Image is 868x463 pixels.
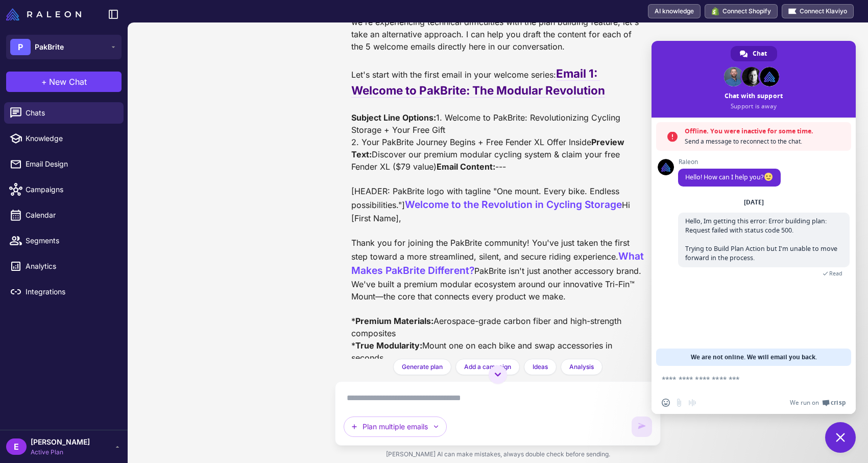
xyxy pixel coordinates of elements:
a: We run onCrisp [790,399,846,407]
strong: Preview Text: [351,137,626,159]
button: Generate plan [393,359,451,375]
span: Analysis [569,362,594,372]
span: + [41,76,47,88]
button: Ideas [524,359,557,375]
span: Generate plan [402,362,443,372]
a: Analytics [4,256,124,277]
a: Close chat [825,422,856,453]
textarea: Compose your message... [662,366,825,391]
button: Connect Klaviyo [782,4,854,18]
strong: Premium Materials: [355,316,433,326]
span: Knowledge [26,133,115,144]
a: Chats [4,102,124,124]
div: E [6,438,27,455]
strong: True Modularity: [355,340,422,351]
span: Calendar [26,210,115,221]
span: Add a campaign [464,362,511,372]
strong: Subject Line Options: [351,112,436,123]
button: Plan multiple emails [344,416,447,437]
span: Hello! How can I help you? [685,173,774,181]
span: [PERSON_NAME] [31,436,90,448]
span: Send a message to reconnect to the chat. [685,136,846,147]
a: Integrations [4,281,124,303]
span: PakBrite [35,41,64,53]
span: Read [829,270,842,277]
button: Connect Shopify [705,4,778,18]
img: Raleon Logo [6,8,81,20]
span: We run on [790,399,819,407]
a: Segments [4,230,124,251]
a: AI knowledge [648,4,701,18]
span: Integrations [26,286,115,297]
span: Chat [753,46,767,61]
span: We are not online. We will email you back. [691,349,817,366]
span: New Chat [49,76,87,88]
span: Chats [26,107,115,119]
button: PPakBrite [6,35,122,59]
span: Connect Klaviyo [800,7,847,16]
span: Welcome to the Revolution in Cycling Storage [405,198,622,211]
a: Email Design [4,153,124,175]
span: Campaigns [26,184,115,195]
div: P [10,39,31,55]
span: Crisp [831,399,846,407]
a: Knowledge [4,128,124,149]
div: [DATE] [744,199,764,205]
a: Campaigns [4,179,124,200]
a: Chat [731,46,777,61]
span: Analytics [26,261,115,272]
strong: Email Content: [437,161,495,172]
span: Offline. You were inactive for some time. [685,126,846,136]
span: Segments [26,235,115,246]
span: Email Design [26,158,115,170]
span: Raleon [678,158,781,166]
button: +New Chat [6,72,122,92]
span: Ideas [533,362,548,372]
button: Analysis [561,359,602,375]
span: Active Plan [31,448,90,457]
span: Connect Shopify [722,7,771,16]
a: Calendar [4,204,124,226]
span: Insert an emoji [662,399,670,407]
span: Hello, Im getting this error: Error building plan: Request failed with status code 500. Trying to... [685,217,837,262]
button: Add a campaign [455,359,520,375]
div: [PERSON_NAME] AI can make mistakes, always double check before sending. [335,446,661,463]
